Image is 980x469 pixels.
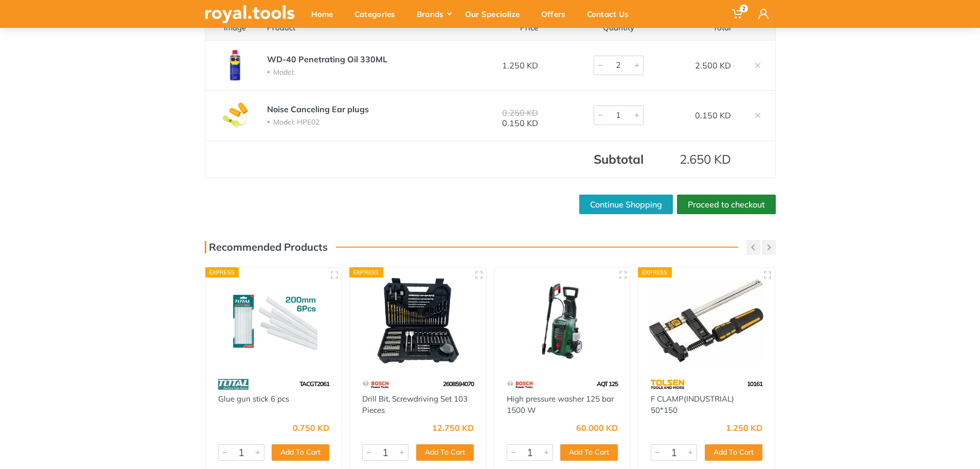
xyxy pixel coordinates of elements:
[560,444,618,461] button: Add To Cart
[740,5,748,12] span: 2
[638,267,672,277] div: Express
[576,424,618,432] div: 60.000 KD
[579,195,673,214] a: Continue Shopping
[215,277,333,365] img: Royal Tools - Glue gun stick 6 pcs
[705,444,762,461] button: Add To Cart
[653,90,740,140] td: 0.150 KD
[651,394,734,415] a: F CLAMP(INDUSTRIAL) 50*150
[349,267,383,277] div: Express
[293,424,329,432] div: 0.750 KD
[597,380,618,388] span: AQT 125
[267,54,387,64] a: WD-40 Penetrating Oil 330ML
[469,59,538,72] div: 1.250 KD
[534,3,580,25] div: Offers
[653,140,740,178] td: 2.650 KD
[267,104,369,114] a: Noise Canceling Ear plugs
[272,444,329,461] button: Add To Cart
[267,117,451,127] li: Model: HPE02
[648,277,765,365] img: Royal Tools - F CLAMP(INDUSTRIAL) 50*150
[218,375,249,393] img: 86.webp
[580,3,643,25] div: Contact Us
[359,277,477,365] img: Royal Tools - Drill Bit, Screwdriving Set 103 Pieces
[362,375,389,393] img: 55.webp
[747,380,762,388] span: 10161
[416,444,474,461] button: Add To Cart
[653,40,740,90] td: 2.500 KD
[507,375,534,393] img: 55.webp
[205,5,295,23] img: royal.tools Logo
[443,380,474,388] span: 2608594070
[432,424,474,432] div: 12.750 KD
[347,3,409,25] div: Categories
[267,67,451,77] li: Model:
[507,394,614,415] a: High pressure washer 125 bar 1500 W
[304,3,347,25] div: Home
[409,3,458,25] div: Brands
[299,380,329,388] span: TACGT2061
[504,277,621,365] img: Royal Tools - High pressure washer 125 bar 1500 W
[547,140,653,178] th: Subtotal
[362,394,468,415] a: Drill Bit, Screwdriving Set 103 Pieces
[651,375,684,393] img: 64.webp
[469,109,538,117] div: 0.250 KD
[677,195,776,214] a: Proceed to checkout
[458,3,534,25] div: Our Specialize
[726,424,762,432] div: 1.250 KD
[469,109,538,129] div: 0.150 KD
[218,394,289,404] a: Glue gun stick 6 pcs
[205,267,239,277] div: Express
[205,241,328,253] h3: Recommended Products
